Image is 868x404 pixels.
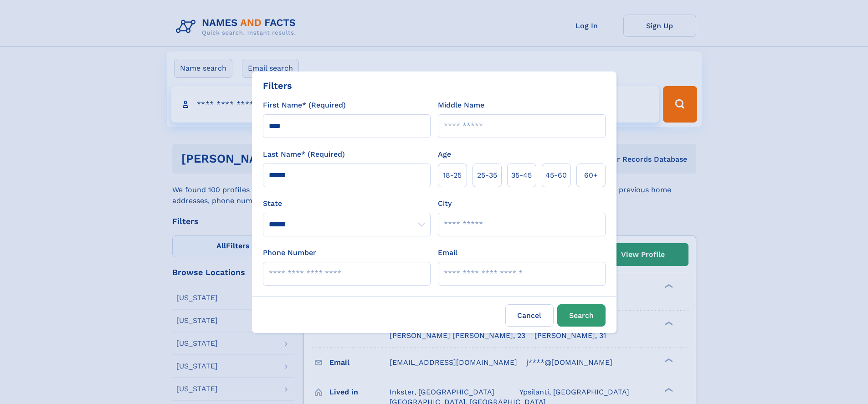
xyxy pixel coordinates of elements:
[438,198,452,209] label: City
[263,79,292,92] div: Filters
[263,100,346,111] label: First Name* (Required)
[557,304,606,327] button: Search
[511,170,532,181] span: 35‑45
[438,149,451,160] label: Age
[263,198,431,209] label: State
[438,100,484,111] label: Middle Name
[438,247,457,258] label: Email
[263,247,316,258] label: Phone Number
[263,149,345,160] label: Last Name* (Required)
[477,170,497,181] span: 25‑35
[443,170,462,181] span: 18‑25
[545,170,567,181] span: 45‑60
[584,170,598,181] span: 60+
[505,304,554,327] label: Cancel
